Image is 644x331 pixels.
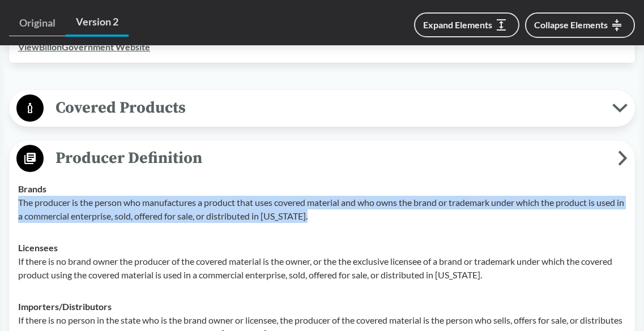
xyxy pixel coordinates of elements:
button: Producer Definition [13,144,631,173]
p: The producer is the person who manufactures a product that uses covered material and who owns the... [18,196,626,223]
strong: Brands [18,183,46,194]
span: Covered Products [44,95,612,121]
button: Expand Elements [414,12,519,37]
a: Version 2 [66,9,129,37]
button: Covered Products [13,94,631,123]
a: Original [9,10,66,36]
strong: Licensees [18,242,58,253]
p: If there is no brand owner the producer of the covered material is the owner, or the the exclusiv... [18,255,626,282]
button: Collapse Elements [525,12,635,38]
a: ViewBillonGovernment Website [18,41,150,52]
span: Producer Definition [44,145,618,171]
strong: Importers/​Distributors [18,301,112,312]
